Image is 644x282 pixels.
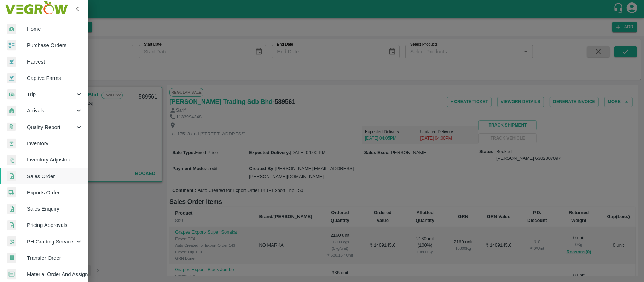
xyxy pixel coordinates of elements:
[7,139,16,149] img: whInventory
[7,89,16,100] img: delivery
[27,107,75,114] span: Arrivals
[27,254,83,262] span: Transfer Order
[7,236,16,247] img: whTracker
[7,253,16,263] img: whTransfer
[7,187,16,198] img: shipments
[27,205,83,213] span: Sales Enquiry
[7,171,16,181] img: sales
[27,58,83,66] span: Harvest
[7,123,16,131] img: qualityReport
[7,220,16,230] img: sales
[27,189,83,196] span: Exports Order
[7,24,16,34] img: whArrival
[7,40,16,51] img: reciept
[7,57,16,67] img: harvest
[27,221,83,229] span: Pricing Approvals
[27,90,75,98] span: Trip
[7,204,16,214] img: sales
[7,106,16,116] img: whArrival
[27,41,83,49] span: Purchase Orders
[27,270,83,278] span: Material Order And Assignment
[7,73,16,83] img: harvest
[27,156,83,164] span: Inventory Adjustment
[27,123,75,131] span: Quality Report
[27,74,83,82] span: Captive Farms
[27,140,83,147] span: Inventory
[7,155,16,165] img: inventory
[27,172,83,180] span: Sales Order
[7,269,16,280] img: centralMaterial
[27,238,75,246] span: PH Grading Service
[27,25,83,33] span: Home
